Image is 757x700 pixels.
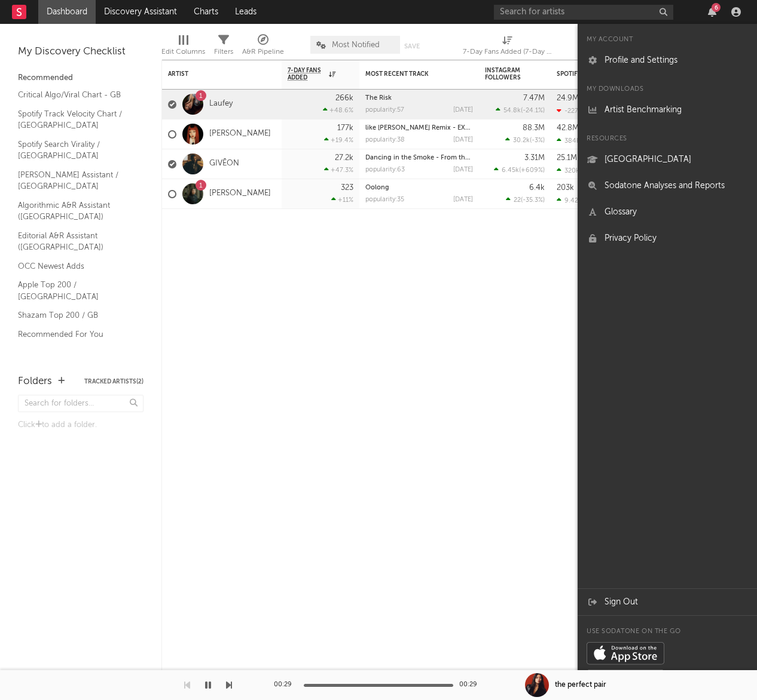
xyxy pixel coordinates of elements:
div: Edit Columns [161,30,205,65]
div: 323 [341,184,353,192]
span: -3 % [532,137,543,144]
a: Sign Out [578,589,757,615]
div: ( ) [494,166,545,174]
span: 54.8k [503,108,521,114]
div: ( ) [506,196,545,204]
div: the perfect pair [555,680,606,690]
div: Folders [18,374,52,389]
a: Recommended For You [18,328,132,341]
div: 320k [557,167,579,174]
div: 24.9M [557,94,579,102]
a: Laufey [209,99,233,109]
div: +48.6 % [323,106,353,114]
input: Search for folders... [18,395,144,412]
div: 266k [335,94,353,102]
div: 7-Day Fans Added (7-Day Fans Added) [463,30,553,65]
div: [DATE] [453,197,473,203]
div: [DATE] [453,107,473,113]
a: Privacy Policy [578,225,757,251]
div: Filters [214,45,233,59]
div: Instagram Followers [485,67,527,81]
div: popularity: 57 [365,107,404,113]
a: Artist Benchmarking [578,97,757,123]
div: ( ) [496,106,545,114]
a: Algorithmic A&R Assistant ([GEOGRAPHIC_DATA]) [18,199,132,223]
div: +19.4 % [324,136,353,144]
div: 3.31M [524,154,545,162]
div: My Discovery Checklist [18,45,144,59]
a: Oolong [365,185,389,191]
div: Use Sodatone on the go [578,625,757,639]
div: 384k [557,137,580,145]
div: 203k [557,184,574,192]
div: Filters [214,30,233,65]
div: ( ) [505,136,545,144]
div: 177k [337,124,353,132]
div: My Downloads [578,82,757,97]
span: 22 [514,197,521,204]
a: Apple Top 200 / [GEOGRAPHIC_DATA] [18,278,132,303]
a: [GEOGRAPHIC_DATA] [578,146,757,173]
a: [PERSON_NAME] [209,129,271,139]
span: Most Notified [332,41,380,49]
button: 6 [708,7,716,17]
div: 7-Day Fans Added (7-Day Fans Added) [463,45,553,59]
a: Glossary [578,199,757,225]
div: Click to add a folder. [18,418,144,432]
a: Dancing in the Smoke - From the Netflix Series "Nobody Wants This" Season 2 [365,155,608,161]
div: 6.4k [529,184,545,192]
div: A&R Pipeline [242,30,284,65]
div: [DATE] [453,167,473,173]
a: Critical Algo/Viral Chart - GB [18,88,132,102]
div: [DATE] [453,137,473,143]
div: 7.47M [523,94,545,102]
a: Sodatone Analyses and Reports [578,173,757,199]
div: Artist [168,70,258,78]
button: Tracked Artists(2) [84,379,144,385]
span: -35.3 % [523,197,543,204]
div: like JENNIE - Peggy Gou Remix - EXTENDED MIX [365,125,473,131]
div: 42.8M [557,124,579,132]
a: Spotify Track Velocity Chart / [GEOGRAPHIC_DATA] [18,108,132,132]
a: Profile and Settings [578,47,757,73]
span: 6.45k [502,167,519,174]
div: +47.3 % [324,166,353,174]
a: Editorial A&R Assistant ([GEOGRAPHIC_DATA]) [18,229,132,254]
a: like [PERSON_NAME] Remix - EXTENDED MIX [365,125,505,131]
a: Shazam Top 200 / GB [18,309,132,322]
a: [PERSON_NAME] [209,189,271,199]
div: Recommended [18,71,144,85]
a: The Risk [365,95,392,102]
div: -227k [557,107,582,115]
span: 7-Day Fans Added [288,67,326,81]
div: Spotify Monthly Listeners [557,70,646,78]
div: 25.1M [557,154,577,162]
div: 27.2k [335,154,353,162]
div: 6 [712,3,721,12]
div: popularity: 38 [365,137,405,143]
div: A&R Pipeline [242,45,284,59]
div: 88.3M [523,124,545,132]
div: +11 % [331,196,353,204]
div: Most Recent Track [365,70,455,78]
div: Edit Columns [161,45,205,59]
div: 00:29 [274,678,298,692]
button: Save [404,43,420,50]
span: +609 % [521,167,543,174]
a: [PERSON_NAME] Assistant / [GEOGRAPHIC_DATA] [18,168,132,193]
div: Resources [578,132,757,146]
span: 30.2k [513,137,530,144]
a: Spotify Search Virality / [GEOGRAPHIC_DATA] [18,138,132,162]
div: 9.42k [557,197,582,204]
div: The Risk [365,95,473,102]
div: My Account [578,33,757,47]
div: popularity: 35 [365,197,404,203]
a: OCC Newest Adds [18,260,132,273]
div: popularity: 63 [365,167,405,173]
div: Dancing in the Smoke - From the Netflix Series "Nobody Wants This" Season 2 [365,155,473,161]
input: Search for artists [494,5,673,20]
span: -24.1 % [523,108,543,114]
div: 00:29 [459,678,483,692]
a: GIVĒON [209,159,239,169]
div: Oolong [365,185,473,191]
